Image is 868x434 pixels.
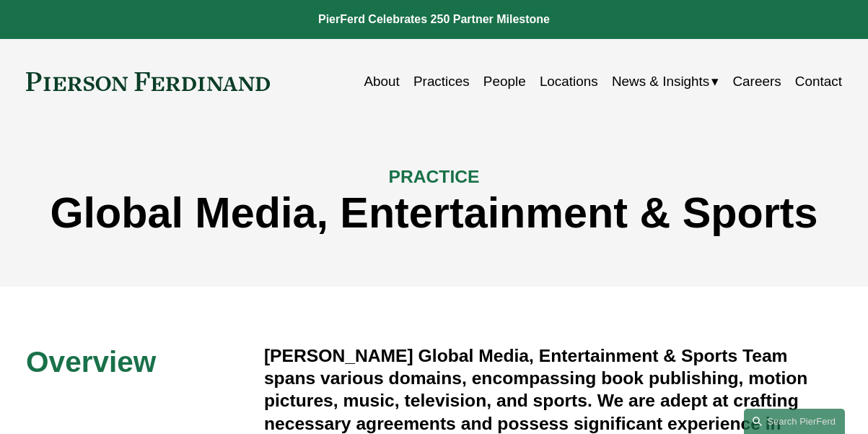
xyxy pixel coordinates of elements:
[364,68,399,95] a: About
[483,68,526,95] a: People
[795,68,842,95] a: Contact
[732,68,781,95] a: Careers
[612,69,709,94] span: News & Insights
[26,345,156,378] span: Overview
[612,68,719,95] a: folder dropdown
[744,409,845,434] a: Search this site
[413,68,470,95] a: Practices
[540,68,598,95] a: Locations
[388,167,479,186] span: PRACTICE
[26,188,842,238] h1: Global Media, Entertainment & Sports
